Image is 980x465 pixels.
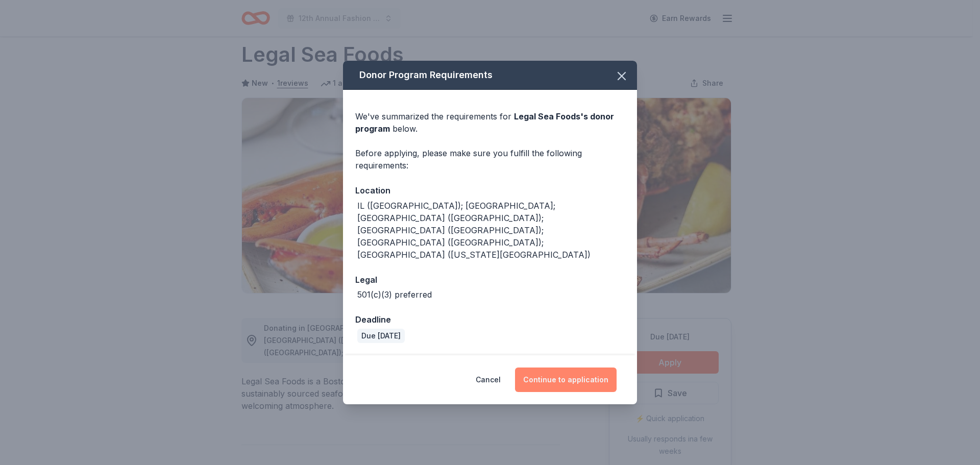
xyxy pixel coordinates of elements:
div: Donor Program Requirements [343,61,637,90]
div: Location [355,184,625,197]
div: Deadline [355,313,625,326]
div: 501(c)(3) preferred [357,288,432,301]
div: Due [DATE] [357,329,405,343]
div: We've summarized the requirements for below. [355,110,625,135]
div: IL ([GEOGRAPHIC_DATA]); [GEOGRAPHIC_DATA]; [GEOGRAPHIC_DATA] ([GEOGRAPHIC_DATA]); [GEOGRAPHIC_DAT... [357,200,625,261]
button: Cancel [476,368,501,392]
div: Before applying, please make sure you fulfill the following requirements: [355,147,625,172]
div: Legal [355,273,625,286]
button: Continue to application [515,368,617,392]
